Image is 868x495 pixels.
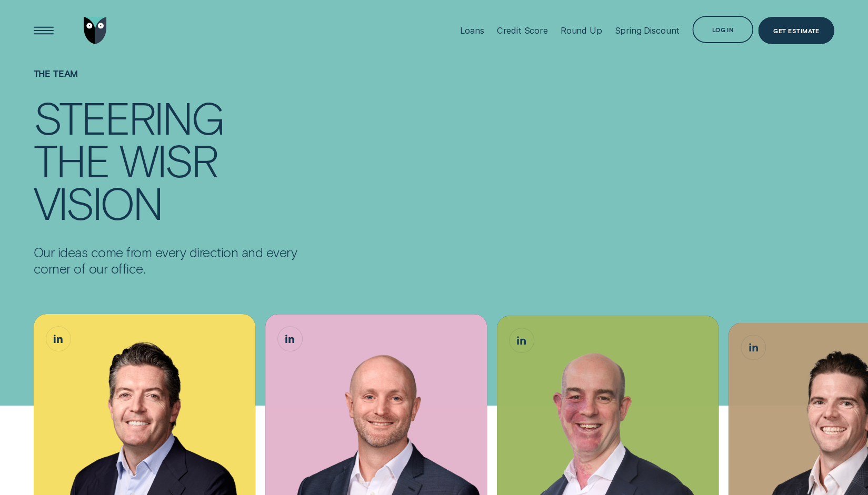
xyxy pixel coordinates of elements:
div: Spring Discount [614,25,680,36]
a: Sam Harding, Chief Operating Officer LinkedIn button [510,328,534,352]
a: James Goodwin, Chief Growth Officer LinkedIn button [741,335,765,359]
div: Wisr [119,138,217,181]
div: Round Up [561,25,602,36]
div: Credit Score [497,25,548,36]
button: Log in [692,16,753,43]
a: Get Estimate [758,17,834,44]
div: Loans [460,25,484,36]
img: Wisr [84,17,106,44]
div: the [34,138,109,181]
div: Steering [34,96,224,138]
h4: Steering the Wisr vision [34,96,297,223]
div: vision [34,181,163,224]
p: Our ideas come from every direction and every corner of our office. [34,244,297,277]
a: Matthew Lewis, Chief Financial Officer LinkedIn button [278,327,302,351]
button: Open Menu [30,17,57,44]
a: Andrew Goodwin, Chief Executive Officer LinkedIn button [46,327,71,351]
h1: The Team [34,68,297,96]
